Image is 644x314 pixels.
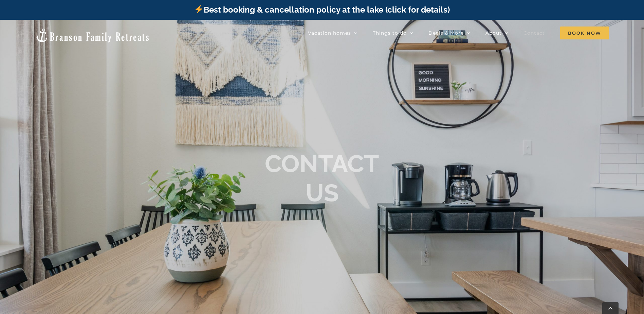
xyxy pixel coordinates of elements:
a: Vacation homes [308,26,357,40]
b: CONTACT US [265,149,379,207]
span: Things to do [373,31,407,35]
span: Deals & More [428,31,464,35]
a: Things to do [373,26,413,40]
span: Vacation homes [308,31,351,35]
img: ⚡️ [195,5,203,13]
a: About [485,26,508,40]
nav: Main Menu [308,26,609,40]
a: Best booking & cancellation policy at the lake (click for details) [194,5,449,15]
a: Deals & More [428,26,470,40]
a: Contact [523,26,545,40]
a: Book Now [560,26,609,40]
img: Branson Family Retreats Logo [35,28,150,43]
span: About [485,31,502,35]
span: Book Now [560,27,609,39]
span: Contact [523,31,545,35]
